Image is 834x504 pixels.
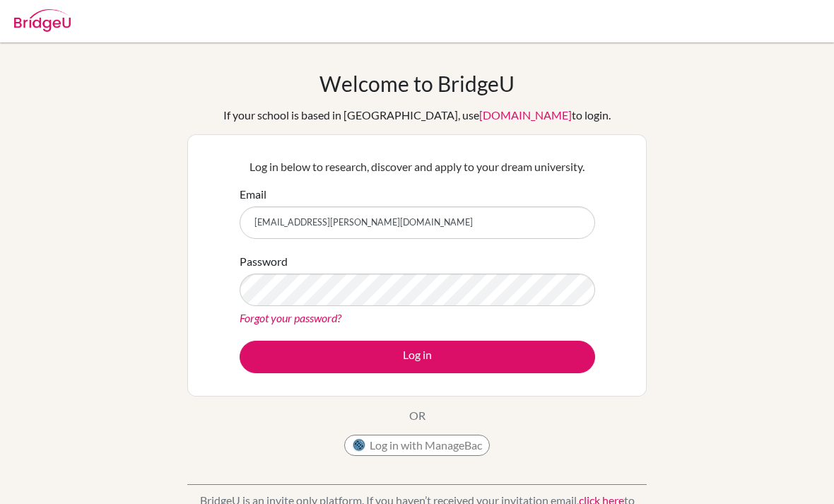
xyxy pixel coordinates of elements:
a: Forgot your password? [240,311,341,324]
button: Log in [240,341,595,373]
img: Bridge-U [14,9,71,32]
label: Password [240,253,288,270]
label: Email [240,186,266,203]
a: [DOMAIN_NAME] [479,108,572,122]
button: Log in with ManageBac [344,435,490,456]
p: Log in below to research, discover and apply to your dream university. [240,158,595,175]
h1: Welcome to BridgeU [319,71,515,96]
div: If your school is based in [GEOGRAPHIC_DATA], use to login. [223,107,611,124]
p: OR [409,407,425,424]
